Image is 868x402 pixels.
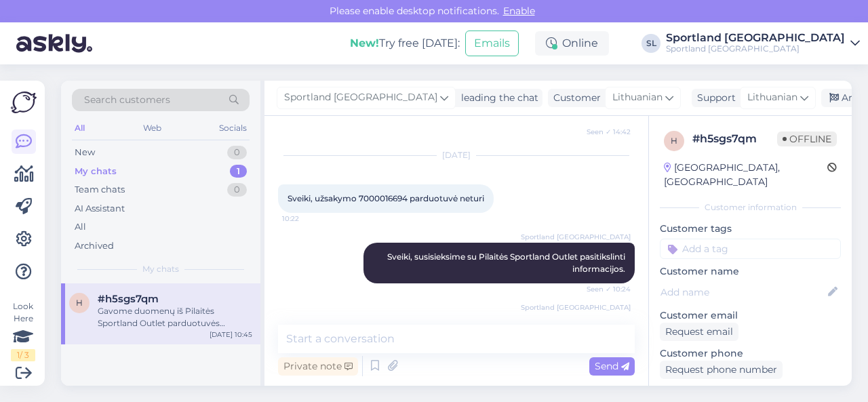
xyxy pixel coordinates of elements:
[75,220,86,234] div: All
[692,131,777,147] div: # h5sgs7qm
[660,201,841,214] div: Customer information
[278,149,635,161] div: [DATE]
[75,239,114,253] div: Archived
[777,132,837,146] span: Offline
[580,284,631,294] span: Seen ✓ 10:24
[227,183,247,197] div: 0
[98,305,252,329] div: Gavome duomenų iš Pilaitės Sportland Outlet parduotuvės vadovės, jog Jūsų užsakymas yra ir jis pa...
[284,90,437,105] span: Sportland [GEOGRAPHIC_DATA]
[595,360,629,372] span: Send
[642,34,660,53] div: SL
[75,146,95,159] div: New
[660,323,738,341] div: Request email
[227,146,247,159] div: 0
[230,165,247,178] div: 1
[11,92,37,113] img: Askly Logo
[660,239,841,259] input: Add a tag
[548,91,601,105] div: Customer
[535,31,609,56] div: Online
[499,5,539,17] span: Enable
[521,232,631,242] span: Sportland [GEOGRAPHIC_DATA]
[660,361,783,379] div: Request phone number
[76,298,83,308] span: h
[75,183,125,197] div: Team chats
[387,252,627,274] span: Sveiki, susisieksime su Pilaitės Sportland Outlet pasitikslinti informacijos.
[350,37,379,49] b: New!
[521,302,631,313] span: Sportland [GEOGRAPHIC_DATA]
[278,357,358,376] div: Private note
[456,91,538,105] div: leading the chat
[72,119,87,137] div: All
[11,349,35,361] div: 1 / 3
[288,193,484,203] span: Sveiki, užsakymo 7000016694 parduotuvė neturi
[660,264,841,279] p: Customer name
[660,285,825,300] input: Add name
[216,119,250,137] div: Socials
[660,346,841,361] p: Customer phone
[282,214,333,224] span: 10:22
[664,161,827,189] div: [GEOGRAPHIC_DATA], [GEOGRAPHIC_DATA]
[84,93,170,107] span: Search customers
[142,263,179,275] span: My chats
[465,31,519,56] button: Emails
[11,300,35,361] div: Look Here
[666,33,860,54] a: Sportland [GEOGRAPHIC_DATA]Sportland [GEOGRAPHIC_DATA]
[747,90,797,105] span: Lithuanian
[98,293,159,305] span: #h5sgs7qm
[660,308,841,323] p: Customer email
[140,119,164,137] div: Web
[75,165,117,178] div: My chats
[612,90,663,105] span: Lithuanian
[75,202,125,216] div: AI Assistant
[666,33,845,43] div: Sportland [GEOGRAPHIC_DATA]
[660,222,841,236] p: Customer tags
[210,329,252,340] div: [DATE] 10:45
[671,136,677,146] span: h
[350,35,460,52] div: Try free [DATE]:
[692,91,736,105] div: Support
[580,127,631,137] span: Seen ✓ 14:42
[666,43,845,54] div: Sportland [GEOGRAPHIC_DATA]
[660,384,841,399] p: Visited pages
